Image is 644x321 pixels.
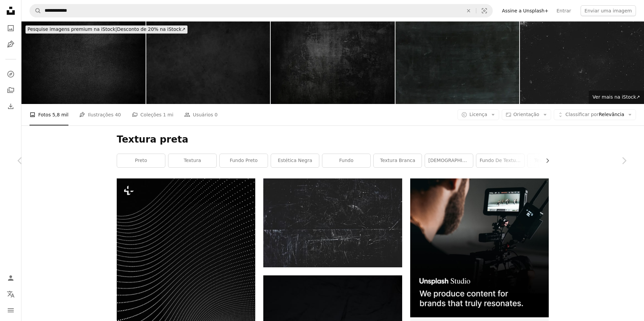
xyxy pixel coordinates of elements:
img: poeira arranhões fundo preto efeito vintage [520,21,644,104]
button: Classificar porRelevância [554,109,636,120]
img: Escuro fundo de textura de tecido preto [21,21,146,104]
a: textura escura [528,154,576,167]
button: Pesquise na Unsplash [30,4,41,17]
button: Limpar [461,4,476,17]
a: fundo preto [220,154,268,167]
h1: Textura preta [117,133,549,146]
a: Ver mais na iStock↗ [589,91,644,104]
a: Entrar / Cadastrar-se [4,271,17,285]
img: file-1715652217532-464736461acbimage [410,178,549,317]
a: pintura abstrata branca e preta [263,220,402,226]
button: rolar lista para a direita [541,154,549,167]
a: Entrar [552,5,575,16]
img: Chalkboard [395,21,520,104]
a: Assine a Unsplash+ [498,5,553,16]
a: Usuários 0 [184,104,218,125]
a: fundo de textura preta [476,154,524,167]
a: Ilustrações [4,38,17,51]
button: Orientação [502,109,551,120]
a: Coleções 1 mi [132,104,173,125]
a: uma foto em preto e branco de um padrão ondulado [117,262,255,268]
form: Pesquise conteúdo visual em todo o site [30,4,493,17]
span: Desconto de 20% na iStock ↗ [28,26,185,32]
span: Ver mais na iStock ↗ [593,94,640,100]
button: Idioma [4,287,17,301]
span: 1 mi [163,111,173,118]
a: textura [168,154,216,167]
span: 0 [215,111,218,118]
img: pintura abstrata branca e preta [263,178,402,267]
span: Orientação [514,112,539,117]
a: Coleções [4,84,17,97]
button: Enviar uma imagem [581,5,636,16]
a: estética negra [271,154,319,167]
button: Menu [4,304,17,317]
a: [DEMOGRAPHIC_DATA] [425,154,473,167]
button: Pesquisa visual [476,4,492,17]
span: Licença [469,112,487,117]
button: Licença [458,109,499,120]
span: Pesquise imagens premium na iStock | [28,26,117,32]
a: Próximo [604,128,644,193]
a: Explorar [4,67,17,81]
a: textura branca [374,154,422,167]
img: Black dark concrete wall background. Pattern board cement texture grunge dirty scratched for show... [146,21,270,104]
a: Histórico de downloads [4,100,17,113]
a: preto [117,154,165,167]
span: Classificar por [566,112,599,117]
a: Ilustrações 40 [79,104,121,125]
img: De fundo texturizado [271,21,395,104]
span: Relevância [566,111,624,118]
a: Fotos [4,21,17,35]
span: 40 [115,111,121,118]
a: Pesquise imagens premium na iStock|Desconto de 20% na iStock↗ [21,21,192,38]
a: fundo [322,154,370,167]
